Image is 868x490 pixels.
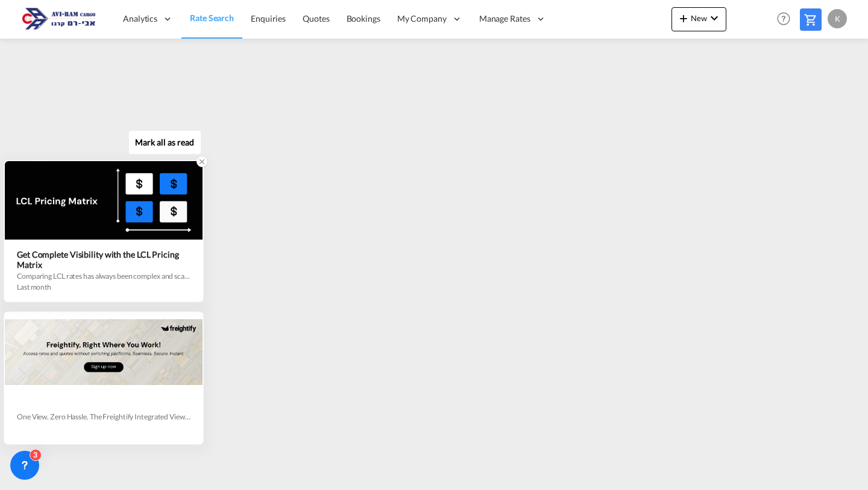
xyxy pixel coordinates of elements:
[251,13,286,24] span: Enquiries
[676,13,722,23] span: New
[347,13,380,24] span: Bookings
[773,8,794,29] span: Help
[479,13,530,25] span: Manage Rates
[828,9,847,28] div: k
[18,5,99,33] img: 166978e0a5f911edb4280f3c7a976193.png
[190,13,234,23] span: Rate Search
[123,13,157,25] span: Analytics
[671,7,726,31] button: icon-plus 400-fgNewicon-chevron-down
[303,13,329,24] span: Quotes
[773,8,800,30] div: Help
[397,13,447,25] span: My Company
[676,11,691,25] md-icon: icon-plus 400-fg
[707,11,722,25] md-icon: icon-chevron-down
